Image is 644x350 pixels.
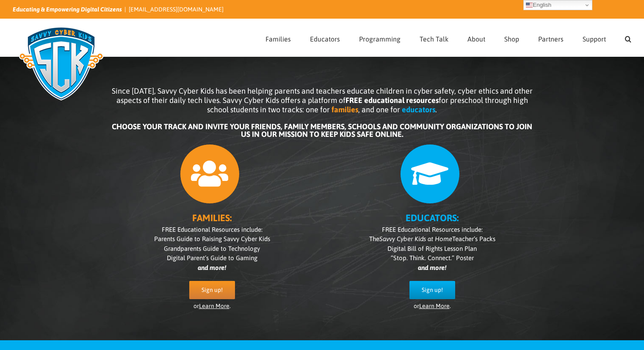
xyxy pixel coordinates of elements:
[583,19,606,56] a: Support
[435,105,437,114] span: .
[167,254,257,261] span: Digital Parent’s Guide to Gaming
[369,235,495,242] span: The Teacher’s Packs
[387,245,477,252] span: Digital Bill of Rights Lesson Plan
[265,19,291,56] a: Families
[129,6,224,13] a: [EMAIL_ADDRESS][DOMAIN_NAME]
[422,286,443,294] span: Sign up!
[409,281,455,299] a: Sign up!
[583,36,606,42] span: Support
[467,36,485,42] span: About
[420,36,448,42] span: Tech Talk
[504,36,519,42] span: Shop
[189,281,235,299] a: Sign up!
[13,6,122,13] i: Educating & Empowering Digital Citizens
[419,303,450,309] a: Learn More
[164,245,260,252] span: Grandparents Guide to Technology
[382,226,483,233] span: FREE Educational Resources include:
[310,19,340,56] a: Educators
[538,36,564,42] span: Partners
[402,105,435,114] b: educators
[358,105,400,114] span: , and one for
[199,303,229,309] a: Learn More
[625,19,631,56] a: Search
[406,212,459,223] b: EDUCATORS:
[112,86,533,114] span: Since [DATE], Savvy Cyber Kids has been helping parents and teachers educate children in cyber sa...
[13,21,110,106] img: Savvy Cyber Kids Logo
[198,264,226,271] i: and more!
[112,122,532,139] b: CHOOSE YOUR TRACK AND INVITE YOUR FRIENDS, FAMILY MEMBERS, SCHOOLS AND COMMUNITY ORGANIZATIONS TO...
[265,36,291,42] span: Families
[379,235,452,242] i: Savvy Cyber Kids at Home
[418,264,446,271] i: and more!
[154,235,270,242] span: Parents Guide to Raising Savvy Cyber Kids
[467,19,485,56] a: About
[265,19,631,56] nav: Main Menu
[345,96,439,105] b: FREE educational resources
[162,226,263,233] span: FREE Educational Resources include:
[391,254,474,261] span: “Stop. Think. Connect.” Poster
[193,303,231,309] span: or .
[202,286,223,294] span: Sign up!
[310,36,340,42] span: Educators
[332,105,358,114] b: families
[359,36,401,42] span: Programming
[538,19,564,56] a: Partners
[359,19,401,56] a: Programming
[526,2,533,8] img: en
[420,19,448,56] a: Tech Talk
[414,303,451,309] span: or .
[504,19,519,56] a: Shop
[192,212,232,223] b: FAMILIES:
